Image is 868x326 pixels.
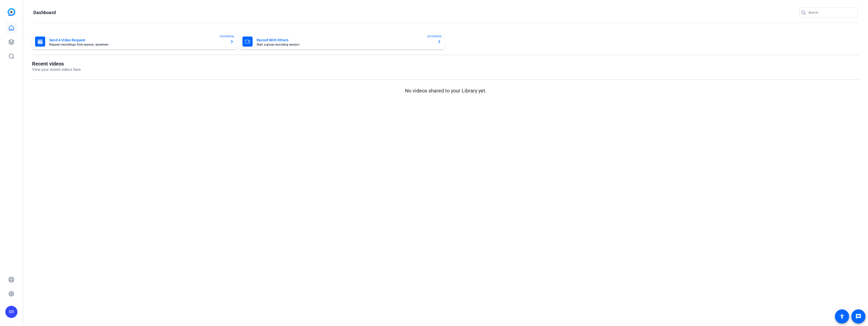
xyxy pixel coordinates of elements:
[220,35,234,38] span: ENTERPRISE
[839,313,845,319] mat-icon: accessibility
[239,34,444,50] button: Record With OthersStart a group recording sessionENTERPRISE
[32,87,859,94] p: No videos shared to your Library yet.
[32,67,81,73] p: View your recent videos here
[8,8,15,16] img: blue-gradient.svg
[808,10,854,16] input: Search
[32,61,81,67] h1: Recent videos
[257,37,433,43] mat-card-title: Record With Others
[49,43,226,46] mat-card-subtitle: Request recordings from anyone, anywhere
[33,10,56,16] h1: Dashboard
[257,43,433,46] mat-card-subtitle: Start a group recording session
[5,306,17,318] div: SR
[427,35,442,38] span: ENTERPRISE
[855,313,861,319] mat-icon: message
[32,34,237,50] button: Send A Video RequestRequest recordings from anyone, anywhereENTERPRISE
[49,37,226,43] mat-card-title: Send A Video Request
